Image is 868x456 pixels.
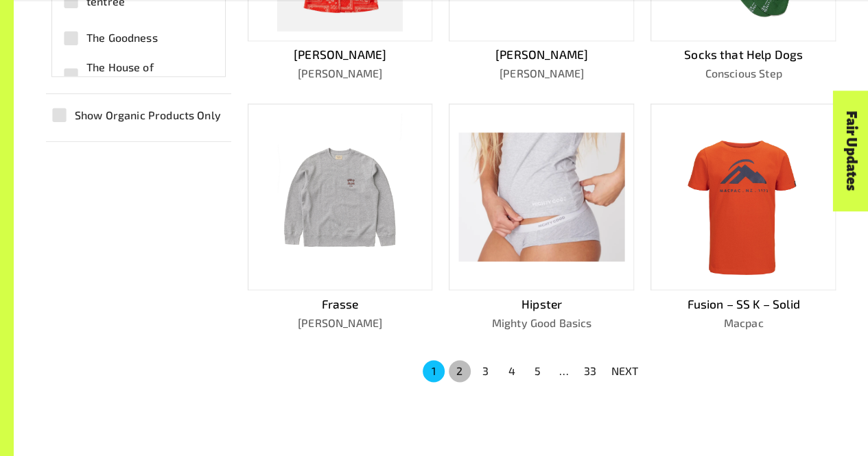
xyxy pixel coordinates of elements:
a: Frasse[PERSON_NAME] [248,104,433,331]
p: Macpac [650,315,836,331]
p: Hipster [449,296,634,313]
p: [PERSON_NAME] [449,46,634,64]
div: … [553,363,575,379]
button: page 1 [423,360,445,382]
span: The House of [PERSON_NAME] [86,59,207,92]
span: The Goodness [86,29,158,46]
nav: pagination navigation [421,359,647,383]
p: Socks that Help Dogs [650,46,836,64]
p: [PERSON_NAME] [248,315,433,331]
p: Conscious Step [650,65,836,82]
button: Go to page 2 [449,360,471,382]
p: [PERSON_NAME] [449,65,634,82]
button: NEXT [603,359,647,383]
span: Show Organic Products Only [75,107,221,123]
p: Mighty Good Basics [449,315,634,331]
p: Frasse [248,296,433,313]
p: [PERSON_NAME] [248,65,433,82]
p: NEXT [611,363,639,379]
p: Fusion – SS K – Solid [650,296,836,313]
button: Go to page 33 [579,360,601,382]
a: Fusion – SS K – SolidMacpac [650,104,836,331]
a: HipsterMighty Good Basics [449,104,634,331]
button: Go to page 5 [527,360,549,382]
p: [PERSON_NAME] [248,46,433,64]
button: Go to page 4 [501,360,523,382]
button: Go to page 3 [475,360,497,382]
